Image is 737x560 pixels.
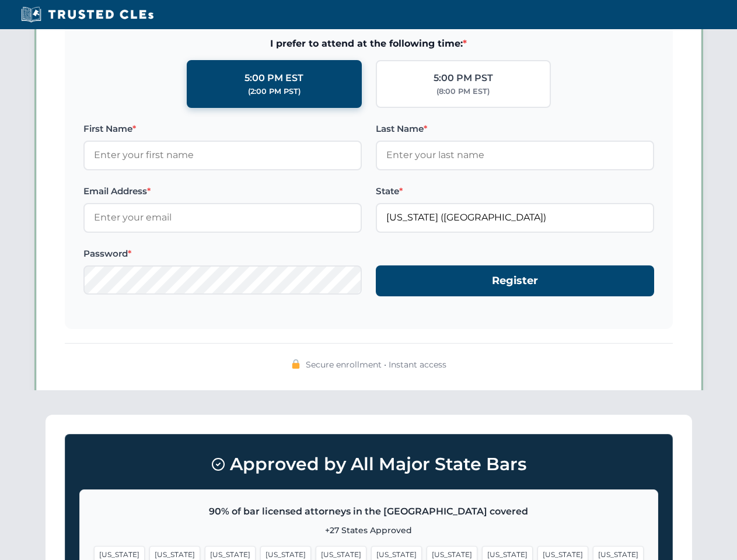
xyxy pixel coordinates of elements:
[244,71,303,86] div: 5:00 PM EST
[83,36,654,51] span: I prefer to attend at the following time:
[376,122,654,136] label: Last Name
[376,265,654,296] button: Register
[83,184,362,198] label: Email Address
[376,184,654,198] label: State
[83,141,362,170] input: Enter your first name
[248,86,301,97] div: (2:00 PM PST)
[94,504,644,519] p: 90% of bar licensed attorneys in the [GEOGRAPHIC_DATA] covered
[83,247,362,261] label: Password
[291,359,301,369] img: 🔒
[83,122,362,136] label: First Name
[306,358,446,371] span: Secure enrollment • Instant access
[376,203,654,232] input: Florida (FL)
[436,86,490,97] div: (8:00 PM EST)
[18,6,157,23] img: Trusted CLEs
[83,203,362,232] input: Enter your email
[434,71,493,86] div: 5:00 PM PST
[79,449,658,480] h3: Approved by All Major State Bars
[94,524,644,537] p: +27 States Approved
[376,141,654,170] input: Enter your last name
